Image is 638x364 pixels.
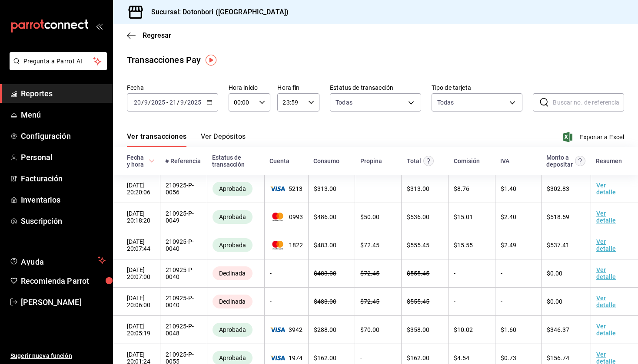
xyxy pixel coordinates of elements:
span: 1822 [270,241,303,249]
a: Pregunta a Parrot AI [6,63,107,72]
span: $ 313.00 [407,185,429,192]
td: [DATE] 20:05:19 [113,316,160,344]
td: $0.00 [541,259,591,288]
span: Declinada [216,270,249,277]
label: Hora inicio [229,85,271,91]
span: Ayuda [21,255,94,266]
div: navigation tabs [127,132,246,147]
button: open_drawer_menu [96,23,103,30]
svg: Este monto equivale al total pagado por el comensal antes de aplicar Comisión e IVA. [423,156,434,166]
div: Todas [437,98,454,107]
span: $ 2.49 [501,242,516,249]
div: # Referencia [165,157,201,164]
span: 1974 [270,354,303,361]
div: Transacciones Pay [127,53,201,66]
span: $ 10.02 [454,326,473,333]
span: $ 537.41 [547,242,569,249]
span: $ 536.00 [407,213,429,220]
td: - [449,259,495,288]
span: 3942 [270,326,303,333]
span: Suscripción [21,215,106,227]
a: Ver detalle [596,182,616,196]
span: $ 70.00 [360,326,379,333]
div: Cuenta [269,157,289,164]
div: Transacciones cobradas de manera exitosa. [213,238,253,252]
input: -- [180,99,184,106]
span: Sugerir nueva función [10,351,106,361]
td: 210925-P-0040 [160,231,207,259]
span: Aprobada [216,213,249,220]
td: [DATE] 20:07:44 [113,231,160,259]
div: Transacciones declinadas por el banco emisor. No se hace ningún cargo al tarjetahabiente ni al co... [213,266,253,280]
td: 210925-P-0048 [160,316,207,344]
span: $ 302.83 [547,185,569,192]
input: -- [133,99,141,106]
span: - [166,99,168,106]
span: $ 483.00 [314,298,336,305]
button: Ver Depósitos [201,132,246,147]
span: Inventarios [21,194,106,206]
span: Menú [21,109,106,121]
span: 0993 [270,213,303,221]
span: $ 2.40 [501,213,516,220]
span: $ 0.73 [501,354,516,361]
span: $ 72.45 [360,298,379,305]
span: $ 1.60 [501,326,516,333]
span: Fecha y hora [127,154,155,168]
span: Aprobada [216,326,249,333]
span: $ 162.00 [314,354,336,361]
span: $ 1.40 [501,185,516,192]
div: Transacciones declinadas por el banco emisor. No se hace ningún cargo al tarjetahabiente ni al co... [213,295,253,308]
div: Estatus de transacción [212,154,259,168]
span: Reportes [21,88,106,99]
span: $ 483.00 [314,242,336,249]
span: $ 313.00 [314,185,336,192]
span: 5213 [270,185,303,192]
a: Ver detalle [596,295,616,308]
span: $ 50.00 [360,213,379,220]
span: $ 72.45 [360,242,379,249]
span: Aprobada [216,185,249,192]
a: Ver detalle [596,266,616,280]
span: $ 8.76 [454,185,469,192]
h3: Sucursal: Dotonbori ([GEOGRAPHIC_DATA]) [144,7,289,17]
a: Ver detalle [596,323,616,337]
svg: Este es el monto resultante del total pagado menos comisión e IVA. Esta será la parte que se depo... [575,156,585,166]
img: Tooltip marker [206,55,216,66]
div: Transacciones cobradas de manera exitosa. [213,210,253,224]
input: Buscar no. de referencia [553,94,624,111]
div: Total [407,157,421,164]
td: - [449,288,495,316]
div: Transacciones cobradas de manera exitosa. [213,323,253,337]
td: - [355,175,402,203]
span: $ 358.00 [407,326,429,333]
label: Tipo de tarjeta [432,85,523,91]
span: Regresar [143,31,171,39]
span: / [148,99,151,106]
label: Fecha [127,85,218,91]
td: 210925-P-0040 [160,288,207,316]
button: Exportar a Excel [565,132,624,142]
td: - [495,259,541,288]
label: Hora fin [277,85,319,91]
td: - [264,288,308,316]
label: Estatus de transacción [330,85,421,91]
td: [DATE] 20:07:00 [113,259,160,288]
span: Todas [336,98,352,107]
span: / [184,99,187,106]
td: 210925-P-0056 [160,175,207,203]
div: Propina [360,157,382,164]
div: Fecha y hora [127,154,147,168]
span: Facturación [21,173,106,184]
td: [DATE] 20:20:06 [113,175,160,203]
div: Comisión [454,157,480,164]
span: $ 156.74 [547,354,569,361]
span: $ 486.00 [314,213,336,220]
div: Consumo [313,157,339,164]
span: Aprobada [216,354,249,361]
span: Aprobada [216,242,249,249]
span: Declinada [216,298,249,305]
td: [DATE] 20:18:20 [113,203,160,231]
div: Resumen [596,157,622,164]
